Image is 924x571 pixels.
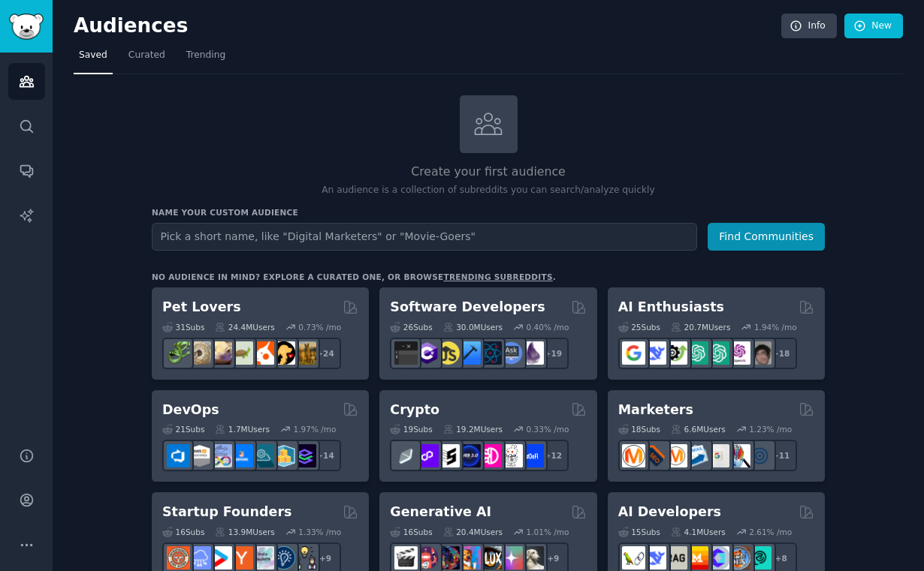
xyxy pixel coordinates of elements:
[618,298,724,317] h2: AI Enthusiasts
[436,444,460,467] img: ethstaker
[781,14,837,39] a: Info
[215,527,274,537] div: 13.9M Users
[209,444,232,467] img: Docker_DevOps
[521,341,544,365] img: elixir
[671,424,726,434] div: 6.6M Users
[436,341,460,365] img: learnjavascript
[664,444,687,467] img: AskMarketing
[394,444,418,467] img: ethfinance
[293,546,316,569] img: growmybusiness
[186,49,225,62] span: Trending
[209,341,232,365] img: leopardgeckos
[310,440,341,471] div: + 14
[479,444,502,467] img: defiblockchain
[727,341,750,365] img: OpenAIDev
[748,444,772,467] img: OnlineMarketing
[643,546,666,569] img: DeepSeek
[310,338,341,369] div: + 24
[162,527,204,537] div: 16 Sub s
[443,424,503,434] div: 19.2M Users
[500,341,523,365] img: AskComputerScience
[537,338,569,369] div: + 19
[215,322,274,332] div: 24.4M Users
[298,322,341,332] div: 0.73 % /mo
[622,341,645,365] img: GoogleGeminiAI
[128,49,165,62] span: Curated
[765,440,797,471] div: + 11
[394,546,418,569] img: aivideo
[74,44,113,74] a: Saved
[415,444,439,467] img: 0xPolygon
[251,444,274,467] img: platformengineering
[294,424,337,434] div: 1.97 % /mo
[251,341,274,365] img: cockatiel
[618,503,721,521] h2: AI Developers
[521,546,544,569] img: DreamBooth
[152,272,556,282] div: No audience in mind? Explore a curated one, or browse .
[394,341,418,365] img: software
[618,527,660,537] div: 15 Sub s
[706,546,729,569] img: OpenSourceAI
[443,322,503,332] div: 30.0M Users
[664,546,687,569] img: Rag
[162,503,291,521] h2: Startup Founders
[749,527,792,537] div: 2.61 % /mo
[622,444,645,467] img: content_marketing
[618,401,693,419] h2: Marketers
[685,341,708,365] img: chatgpt_promptDesign
[152,207,825,218] h3: Name your custom audience
[479,546,502,569] img: FluxAI
[209,546,232,569] img: startup
[457,341,481,365] img: iOSProgramming
[79,49,107,62] span: Saved
[230,444,253,467] img: DevOpsLinks
[479,341,502,365] img: reactnative
[500,444,523,467] img: CryptoNews
[390,503,491,521] h2: Generative AI
[188,546,211,569] img: SaaS
[390,322,432,332] div: 26 Sub s
[527,322,569,332] div: 0.40 % /mo
[298,527,341,537] div: 1.33 % /mo
[215,424,270,434] div: 1.7M Users
[443,527,503,537] div: 20.4M Users
[162,424,204,434] div: 21 Sub s
[390,401,439,419] h2: Crypto
[457,546,481,569] img: sdforall
[152,184,825,197] p: An audience is a collection of subreddits you can search/analyze quickly
[527,527,569,537] div: 1.01 % /mo
[748,341,772,365] img: ArtificalIntelligence
[167,341,190,365] img: herpetology
[622,546,645,569] img: LangChain
[748,546,772,569] img: AIDevelopersSociety
[671,527,726,537] div: 4.1M Users
[765,338,797,369] div: + 18
[727,444,750,467] img: MarketingResearch
[754,322,797,332] div: 1.94 % /mo
[844,14,903,39] a: New
[152,223,697,251] input: Pick a short name, like "Digital Marketers" or "Movie-Goers"
[230,546,253,569] img: ycombinator
[708,223,825,251] button: Find Communities
[251,546,274,569] img: indiehackers
[537,440,569,471] div: + 12
[162,401,219,419] h2: DevOps
[167,546,190,569] img: EntrepreneurRideAlong
[706,341,729,365] img: chatgpt_prompts_
[390,298,545,317] h2: Software Developers
[521,444,544,467] img: defi_
[272,341,295,365] img: PetAdvice
[436,546,460,569] img: deepdream
[293,341,316,365] img: dogbreed
[685,444,708,467] img: Emailmarketing
[230,341,253,365] img: turtle
[293,444,316,467] img: PlatformEngineers
[152,163,825,182] h2: Create your first audience
[162,322,204,332] div: 31 Sub s
[181,44,231,74] a: Trending
[162,298,241,317] h2: Pet Lovers
[500,546,523,569] img: starryai
[527,424,569,434] div: 0.33 % /mo
[272,546,295,569] img: Entrepreneurship
[457,444,481,467] img: web3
